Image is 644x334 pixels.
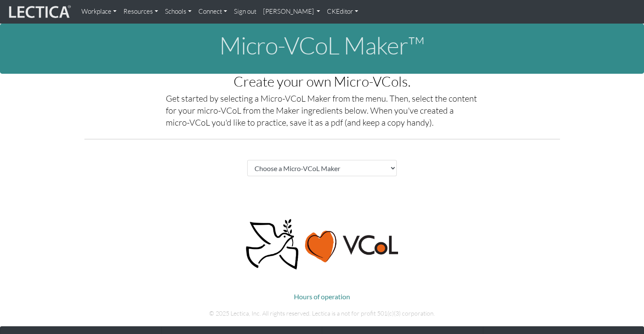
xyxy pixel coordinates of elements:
h2: Create your own Micro-VCols. [166,74,479,89]
a: [PERSON_NAME] [260,3,324,20]
a: Hours of operation [294,292,350,301]
img: Peace, love, VCoL [243,218,400,271]
p: © 2025 Lectica, Inc. All rights reserved. Lectica is a not for profit 501(c)(3) corporation. [84,309,560,318]
a: Resources [120,3,162,20]
a: Connect [195,3,231,20]
a: CKEditor [323,3,362,20]
a: Schools [162,3,195,20]
img: lecticalive [7,4,71,20]
h5: Get started by selecting a Micro-VCoL Maker from the menu. Then, select the content for your micr... [166,93,479,129]
a: Workplace [78,3,120,20]
a: Sign out [231,3,260,20]
h1: Micro-VCoL Maker™ [15,32,629,59]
